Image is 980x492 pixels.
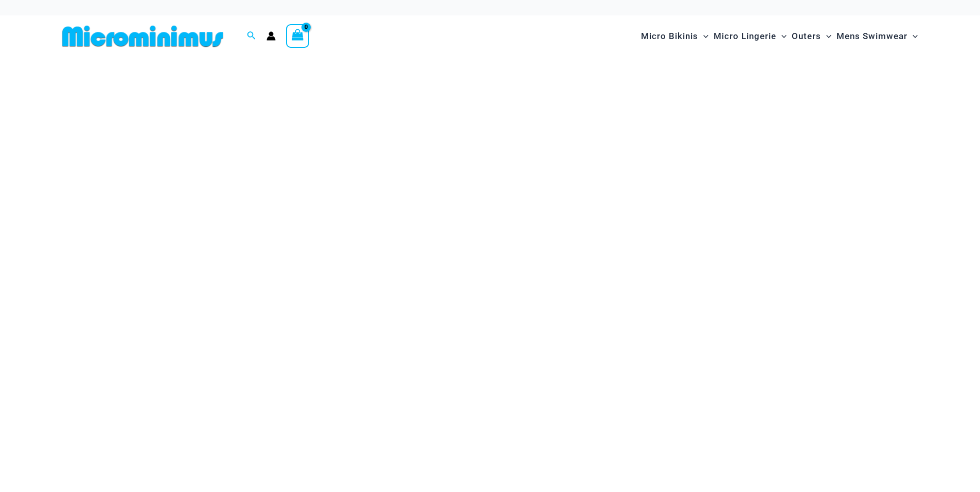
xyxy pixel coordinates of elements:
[641,23,698,49] span: Micro Bikinis
[247,30,256,43] a: Search icon link
[58,25,227,48] img: MM SHOP LOGO FLAT
[834,21,920,52] a: Mens SwimwearMenu ToggleMenu Toggle
[789,21,834,52] a: OutersMenu ToggleMenu Toggle
[711,21,789,52] a: Micro LingerieMenu ToggleMenu Toggle
[698,23,708,49] span: Menu Toggle
[286,24,310,48] a: View Shopping Cart, empty
[907,23,918,49] span: Menu Toggle
[714,23,776,49] span: Micro Lingerie
[792,23,821,49] span: Outers
[836,23,907,49] span: Mens Swimwear
[821,23,831,49] span: Menu Toggle
[637,19,922,53] nav: Site Navigation
[638,21,711,52] a: Micro BikinisMenu ToggleMenu Toggle
[776,23,787,49] span: Menu Toggle
[266,31,276,41] a: Account icon link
